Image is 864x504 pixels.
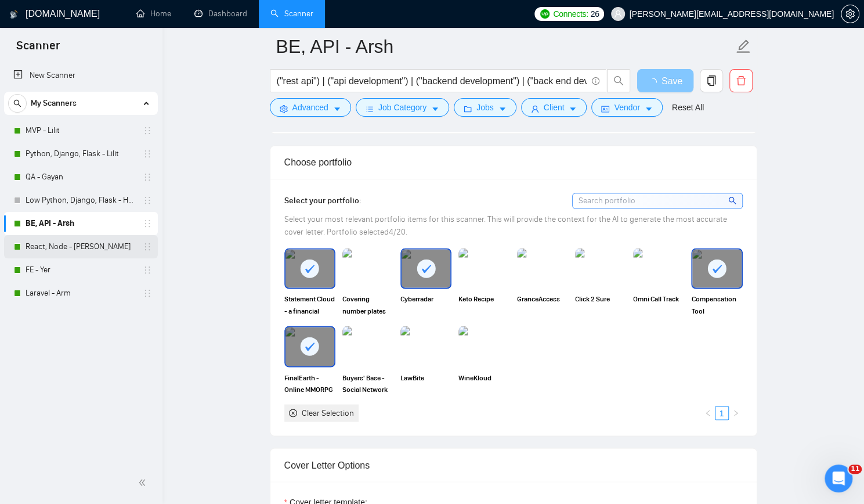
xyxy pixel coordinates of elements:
[26,119,136,142] a: MVP - Lilit
[276,32,733,61] input: Scanner name...
[31,92,77,115] span: My Scanners
[194,9,247,19] a: dashboardDashboard
[464,105,472,113] span: folder
[26,258,136,282] a: FE - Yer
[143,265,152,275] span: holder
[825,465,852,492] iframe: Intercom live chat
[531,105,539,113] span: user
[284,214,727,237] span: Select your most relevant portfolio items for this scanner. This will provide the context for the...
[573,193,742,208] input: Search portfolio
[553,8,588,20] span: Connects:
[284,293,335,316] span: Statement Cloud - a financial document management service
[277,74,587,88] input: Search Freelance Jobs...
[540,9,550,19] img: upwork-logo.png
[601,105,609,113] span: idcard
[729,406,743,420] li: Next Page
[521,98,587,117] button: userClientcaret-down
[400,293,451,316] span: Cyberradar
[26,212,136,235] a: BE, API - Arsh
[378,101,426,114] span: Job Category
[458,248,509,289] img: portfolio thumbnail image
[729,69,753,92] button: delete
[143,149,152,159] span: holder
[26,189,136,212] a: Low Python, Django, Flask - Hayk
[701,406,715,420] button: left
[672,101,704,114] a: Reset All
[517,293,568,316] span: GranceAccess
[400,372,451,395] span: LawBite
[284,448,743,481] div: Cover Letter Options
[592,77,599,85] span: info-circle
[637,69,693,92] button: Save
[10,5,18,24] img: logo
[476,101,494,114] span: Jobs
[342,326,393,366] img: portfolio thumbnail image
[342,372,393,395] span: Buyers' Base - Social Network
[4,64,158,87] li: New Scanner
[661,74,682,88] span: Save
[136,9,171,19] a: homeHome
[284,372,335,395] span: FinalEarth - Online MMORPG
[458,372,509,395] span: WineKloud
[356,98,449,117] button: barsJob Categorycaret-down
[732,409,739,416] span: right
[458,326,509,366] img: portfolio thumbnail image
[715,406,729,420] li: 1
[333,105,341,113] span: caret-down
[729,406,743,420] button: right
[366,105,374,113] span: bars
[458,293,509,316] span: Keto Recipe
[26,235,136,258] a: React, Node - [PERSON_NAME]
[454,98,516,117] button: folderJobscaret-down
[607,69,630,92] button: search
[143,242,152,251] span: holder
[284,196,361,206] span: Select your portfolio:
[517,248,568,289] img: portfolio thumbnail image
[342,293,393,316] span: Covering number plates based on AI
[4,92,158,305] li: My Scanners
[26,142,136,165] a: Python, Django, Flask - Lilit
[13,64,149,87] a: New Scanner
[633,293,684,316] span: Omni Call Track
[289,409,297,417] span: close-circle
[7,37,69,62] span: Scanner
[143,289,152,298] span: holder
[9,99,26,107] span: search
[143,196,152,205] span: holder
[700,69,723,92] button: copy
[701,406,715,420] li: Previous Page
[8,94,27,113] button: search
[730,75,752,86] span: delete
[138,477,150,488] span: double-left
[143,219,152,228] span: holder
[569,105,577,113] span: caret-down
[284,146,743,179] div: Choose portfolio
[728,194,738,207] span: search
[280,105,288,113] span: setting
[143,172,152,182] span: holder
[736,39,751,54] span: edit
[498,105,507,113] span: caret-down
[700,75,722,86] span: copy
[848,465,862,474] span: 11
[575,248,626,289] img: portfolio thumbnail image
[342,248,393,289] img: portfolio thumbnail image
[143,126,152,135] span: holder
[292,101,328,114] span: Advanced
[715,406,728,419] a: 1
[704,409,711,416] span: left
[270,9,313,19] a: searchScanner
[270,98,351,117] button: settingAdvancedcaret-down
[645,105,653,113] span: caret-down
[431,105,439,113] span: caret-down
[575,293,626,316] span: Click 2 Sure
[591,8,599,20] span: 26
[544,101,565,114] span: Client
[841,5,859,23] button: setting
[26,165,136,189] a: QA - Gayan
[26,282,136,305] a: Laravel - Arm
[633,248,684,289] img: portfolio thumbnail image
[648,78,661,87] span: loading
[400,326,451,366] img: portfolio thumbnail image
[614,101,639,114] span: Vendor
